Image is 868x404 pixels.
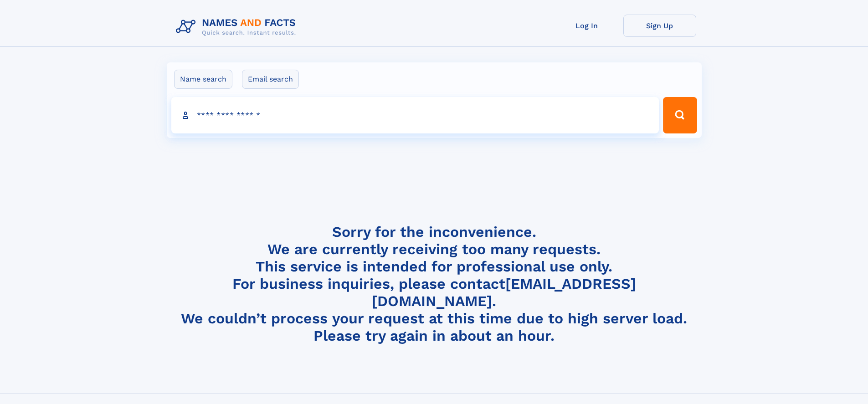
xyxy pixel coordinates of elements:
[623,15,696,37] a: Sign Up
[174,70,232,89] label: Name search
[550,15,623,37] a: Log In
[172,223,696,345] h4: Sorry for the inconvenience. We are currently receiving too many requests. This service is intend...
[663,97,697,133] button: Search Button
[171,97,659,133] input: search input
[372,275,636,310] a: [EMAIL_ADDRESS][DOMAIN_NAME]
[242,70,299,89] label: Email search
[172,15,303,39] img: Logo Names and Facts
